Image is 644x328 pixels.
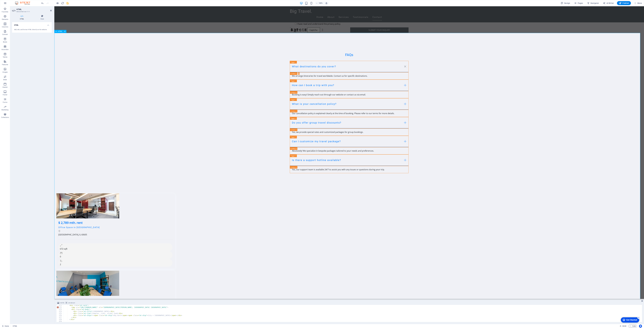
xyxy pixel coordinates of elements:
[56,2,59,5] button: Click here to leave preview mode and continue editing
[633,1,643,5] button: More
[2,49,9,51] p: Accordion
[561,2,570,4] span: Design
[56,312,63,314] div: 175
[622,325,626,328] span: 00 00
[61,2,64,5] button: reload
[13,325,17,328] span: Click to select. Double-click to edit
[57,301,65,304] button: Add file
[319,2,323,5] h6: 100%
[620,325,626,328] h6: Session time
[65,301,75,304] button: Link element
[56,314,63,316] div: 176
[325,2,328,4] i: On resize automatically adjust zoom level to fit chosen device.
[630,325,636,328] span: Code
[14,29,50,31] div: Add, edit, and format HTML directly on the website.
[41,2,44,5] button: undo
[41,2,44,5] i: Undo: Change HTML (Ctrl+Z)
[617,1,631,5] button: Publish
[66,2,69,5] button: save
[628,325,637,328] button: Code
[315,2,324,5] button: 100%
[13,325,17,328] nav: breadcrumb
[7,3,18,5] div: Get Started
[16,8,52,11] h2: HTML
[2,11,8,13] p: Favorites
[14,2,33,5] img: Editor Logo
[12,22,52,27] h4: HTML
[3,86,8,88] p: Header
[60,301,64,304] span: Add file
[3,71,8,73] p: Images
[2,64,8,66] p: Features
[2,109,8,111] p: Marketing
[2,18,8,20] p: Elements
[619,2,629,4] span: Publish
[624,325,625,327] span: :
[2,1,20,7] div: Get Started 4 items remaining, 20% complete
[56,306,63,308] div: 172
[560,1,571,5] div: Design (Ctrl+Alt+Y)
[2,33,8,35] p: Content
[68,301,75,304] span: Link element
[56,310,63,312] div: 174
[634,2,642,4] span: More
[56,304,63,306] div: 171
[639,325,642,328] button: Usercentrics
[560,1,571,5] button: Design
[2,325,9,328] a: Click to cancel selection. Double-click to open Pages
[587,2,599,4] span: Navigator
[66,2,69,5] i: Save (Ctrl+S)
[56,318,63,320] div: 178
[573,1,584,5] button: Pages
[586,1,600,5] button: Navigator
[56,308,63,310] div: 173
[12,15,33,20] h4: HTML
[3,79,7,81] p: Slider
[56,316,63,318] div: 177
[574,2,583,4] span: Pages
[3,56,7,58] p: Tables
[19,1,21,3] div: 4
[1,116,9,118] p: Collections
[3,101,7,103] p: Forms
[58,31,62,32] span: HTML
[3,41,7,43] p: Boxes
[603,2,614,4] span: AI Writer
[56,320,63,322] div: 179
[61,2,64,5] i: Reload page
[2,26,8,28] p: Columns
[33,15,52,20] h4: Style
[16,11,47,13] h3: Element #ed-new-1111
[3,94,7,96] p: Footer
[602,1,615,5] button: AI Writer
